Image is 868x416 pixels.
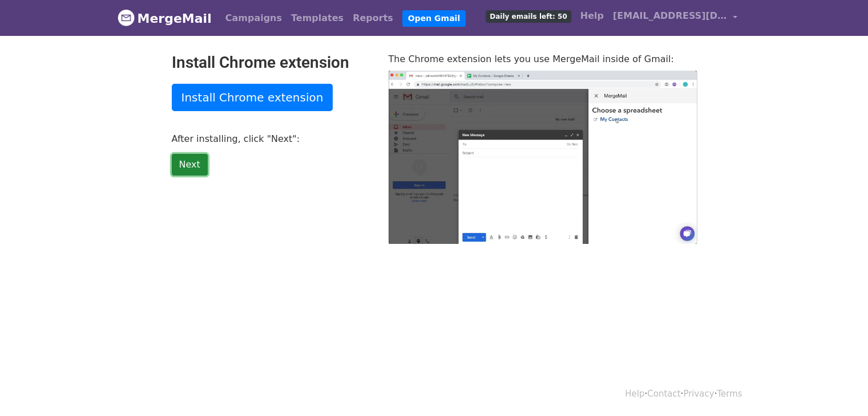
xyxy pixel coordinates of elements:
[172,84,333,111] a: Install Chrome extension
[811,361,868,416] iframe: Chat Widget
[172,154,208,176] a: Next
[625,389,644,399] a: Help
[172,53,372,72] h2: Install Chrome extension
[286,7,348,30] a: Templates
[613,9,727,23] span: [EMAIL_ADDRESS][DOMAIN_NAME]
[647,389,680,399] a: Contact
[172,133,372,145] p: After installing, click "Next":
[118,6,212,30] a: MergeMail
[683,389,714,399] a: Privacy
[402,10,466,27] a: Open Gmail
[348,7,398,30] a: Reports
[221,7,286,30] a: Campaigns
[717,389,742,399] a: Terms
[486,10,571,23] span: Daily emails left: 50
[389,53,697,65] p: The Chrome extension lets you use MergeMail inside of Gmail:
[481,5,575,27] a: Daily emails left: 50
[118,9,135,26] img: MergeMail logo
[576,5,608,27] a: Help
[608,5,742,31] a: [EMAIL_ADDRESS][DOMAIN_NAME]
